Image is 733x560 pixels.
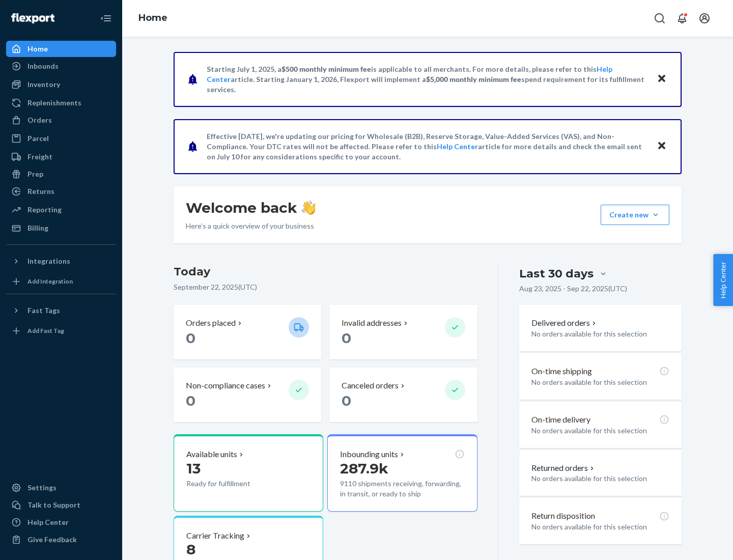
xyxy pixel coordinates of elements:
[519,284,627,294] p: Aug 23, 2025 - Sep 22, 2025 ( UTC )
[531,426,669,436] p: No orders available for this selection
[186,329,195,347] span: 0
[6,112,116,128] a: Orders
[27,277,73,286] div: Add Integration
[6,220,116,236] a: Billing
[27,305,60,316] div: Fast Tags
[6,76,116,93] a: Inventory
[27,115,52,125] div: Orders
[27,205,62,215] div: Reporting
[601,205,669,225] button: Create new
[186,221,316,231] p: Here’s a quick overview of your business
[6,323,116,339] a: Add Fast Tag
[329,368,477,422] button: Canceled orders 0
[186,530,244,542] p: Carrier Tracking
[174,282,477,292] p: September 22, 2025 ( UTC )
[6,531,116,548] button: Give Feedback
[130,4,176,33] ol: breadcrumbs
[342,329,351,347] span: 0
[6,41,116,57] a: Home
[340,479,464,499] p: 9110 shipments receiving, forwarding, in transit, or ready to ship
[186,479,280,489] p: Ready for fulfillment
[6,253,116,269] button: Integrations
[6,149,116,165] a: Freight
[27,44,48,54] div: Home
[186,317,236,329] p: Orders placed
[27,535,77,545] div: Give Feedback
[27,517,69,527] div: Help Center
[6,302,116,319] button: Fast Tags
[342,317,402,329] p: Invalid addresses
[694,8,715,29] button: Open account menu
[186,392,195,409] span: 0
[27,256,70,266] div: Integrations
[27,223,48,233] div: Billing
[426,75,521,83] span: $5,000 monthly minimum fee
[6,166,116,182] a: Prep
[329,305,477,359] button: Invalid addresses 0
[174,368,321,422] button: Non-compliance cases 0
[27,483,57,493] div: Settings
[27,326,64,335] div: Add Fast Tag
[531,366,592,377] p: On-time shipping
[301,201,316,215] img: hand-wave emoji
[186,449,237,460] p: Available units
[281,65,371,73] span: $500 monthly minimum fee
[186,460,201,477] span: 13
[186,199,316,217] h1: Welcome back
[531,473,669,484] p: No orders available for this selection
[6,95,116,111] a: Replenishments
[531,377,669,387] p: No orders available for this selection
[27,169,43,179] div: Prep
[27,133,49,144] div: Parcel
[655,72,668,87] button: Close
[6,480,116,496] a: Settings
[207,64,647,95] p: Starting July 1, 2025, a is applicable to all merchants. For more details, please refer to this a...
[340,460,388,477] span: 287.9k
[174,434,323,512] button: Available units13Ready for fulfillment
[531,462,596,474] button: Returned orders
[531,329,669,339] p: No orders available for this selection
[27,152,52,162] div: Freight
[207,131,647,162] p: Effective [DATE], we're updating our pricing for Wholesale (B2B), Reserve Storage, Value-Added Se...
[96,8,116,29] button: Close Navigation
[6,130,116,147] a: Parcel
[531,414,590,426] p: On-time delivery
[6,497,116,513] a: Talk to Support
[174,305,321,359] button: Orders placed 0
[11,13,54,23] img: Flexport logo
[519,266,594,282] div: Last 30 days
[6,183,116,200] a: Returns
[327,434,477,512] button: Inbounding units287.9k9110 shipments receiving, forwarding, in transit, or ready to ship
[27,98,81,108] div: Replenishments
[672,8,692,29] button: Open notifications
[186,380,265,391] p: Non-compliance cases
[655,139,668,154] button: Close
[27,61,59,71] div: Inbounds
[6,514,116,530] a: Help Center
[531,522,669,532] p: No orders available for this selection
[713,254,733,306] button: Help Center
[342,392,351,409] span: 0
[27,500,80,510] div: Talk to Support
[342,380,399,391] p: Canceled orders
[186,541,195,558] span: 8
[531,317,598,329] button: Delivered orders
[531,510,595,522] p: Return disposition
[138,12,167,23] a: Home
[174,264,477,280] h3: Today
[6,202,116,218] a: Reporting
[27,79,60,90] div: Inventory
[6,58,116,74] a: Inbounds
[340,449,398,460] p: Inbounding units
[6,273,116,290] a: Add Integration
[437,142,478,151] a: Help Center
[27,186,54,197] div: Returns
[650,8,670,29] button: Open Search Box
